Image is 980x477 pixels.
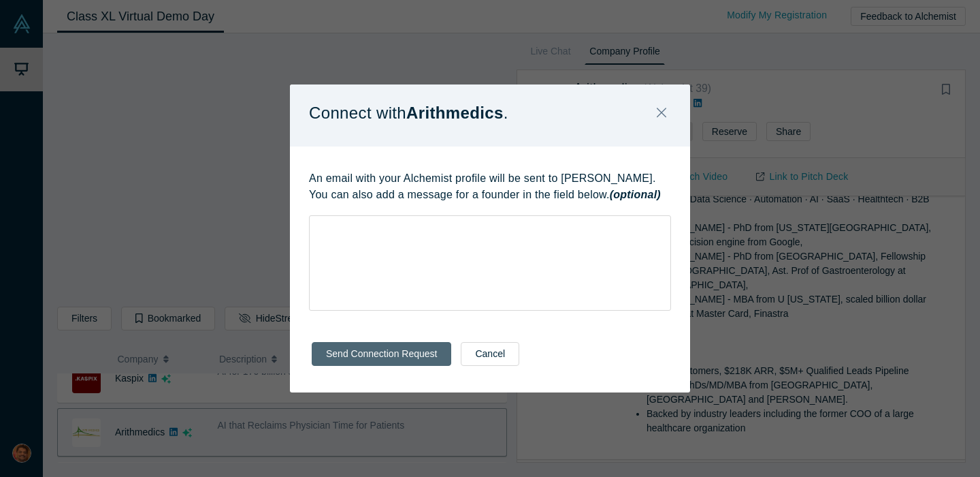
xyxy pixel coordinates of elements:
[309,170,671,203] p: An email with your Alchemist profile will be sent to [PERSON_NAME]. You can also add a message fo...
[647,99,676,128] button: Close
[309,215,671,311] div: rdw-wrapper
[312,342,451,366] button: Send Connection Request
[318,220,662,234] div: rdw-editor
[610,189,661,200] strong: (optional)
[461,342,519,366] button: Cancel
[406,104,504,122] strong: Arithmedics
[309,99,508,127] p: Connect with .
